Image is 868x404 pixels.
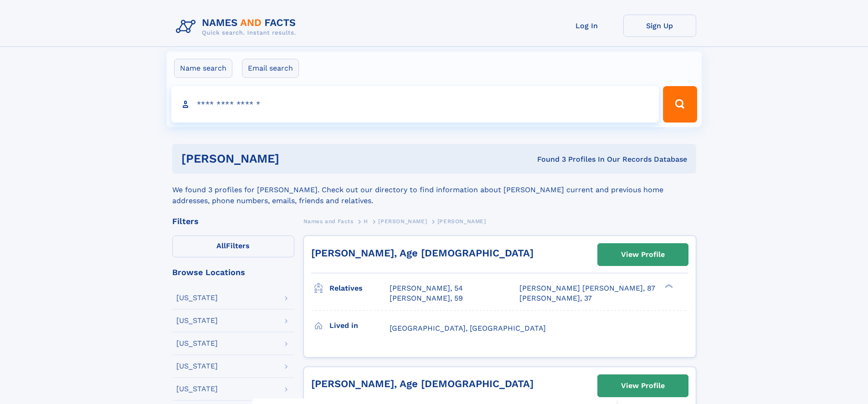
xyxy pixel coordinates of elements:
a: [PERSON_NAME], Age [DEMOGRAPHIC_DATA] [311,247,534,259]
span: H [364,218,368,225]
div: [US_STATE] [176,363,218,370]
a: View Profile [598,375,688,397]
div: Filters [172,217,294,225]
div: We found 3 profiles for [PERSON_NAME]. Check out our directory to find information about [PERSON_... [172,174,696,206]
span: [GEOGRAPHIC_DATA], [GEOGRAPHIC_DATA] [390,324,546,332]
a: [PERSON_NAME], Age [DEMOGRAPHIC_DATA] [311,378,534,389]
input: search input [171,86,659,123]
span: [PERSON_NAME] [437,218,486,225]
div: Browse Locations [172,268,294,276]
a: Log In [550,15,623,37]
div: [US_STATE] [176,385,218,393]
span: All [216,241,226,250]
a: [PERSON_NAME], 37 [519,293,592,303]
div: [US_STATE] [176,317,218,324]
div: View Profile [621,244,665,265]
a: Names and Facts [303,215,354,227]
label: Name search [174,59,232,78]
div: [US_STATE] [176,294,218,302]
a: [PERSON_NAME] [378,215,427,227]
div: View Profile [621,375,665,396]
img: Logo Names and Facts [172,15,303,39]
h3: Lived in [329,318,390,333]
a: View Profile [598,244,688,266]
a: [PERSON_NAME], 54 [390,283,463,293]
label: Email search [242,59,299,78]
a: [PERSON_NAME], 59 [390,293,463,303]
a: Sign Up [623,15,696,37]
label: Filters [172,235,294,257]
div: Found 3 Profiles In Our Records Database [408,154,687,164]
span: [PERSON_NAME] [378,218,427,225]
a: [PERSON_NAME] [PERSON_NAME], 87 [519,283,655,293]
div: ❯ [663,283,673,289]
button: Search Button [663,86,697,123]
h1: [PERSON_NAME] [181,153,408,164]
h3: Relatives [329,281,390,296]
a: H [364,215,368,227]
div: [US_STATE] [176,340,218,347]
